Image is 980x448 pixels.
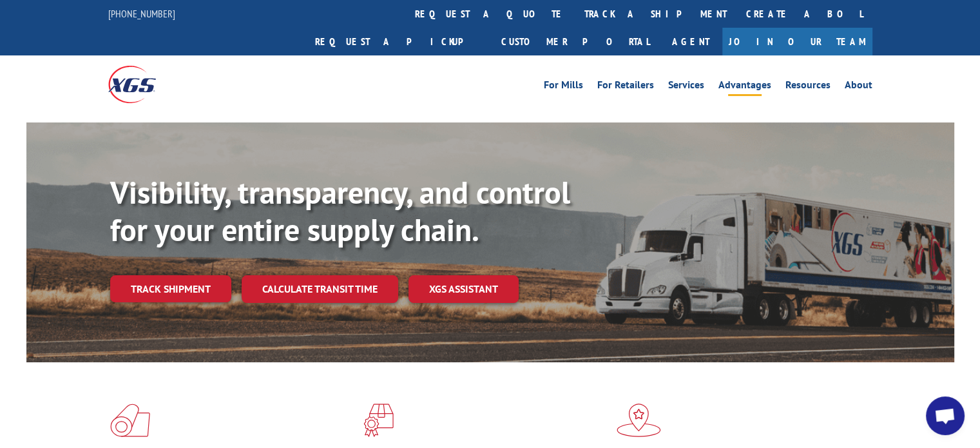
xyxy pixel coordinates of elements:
a: Calculate transit time [242,275,398,303]
img: xgs-icon-total-supply-chain-intelligence-red [110,404,150,437]
img: xgs-icon-flagship-distribution-model-red [617,404,661,437]
a: Resources [785,80,831,94]
a: Track shipment [110,275,231,302]
a: For Retailers [597,80,654,94]
a: Services [668,80,704,94]
a: For Mills [544,80,583,94]
a: Agent [659,28,722,55]
a: About [845,80,872,94]
a: Request a pickup [305,28,492,55]
b: Visibility, transparency, and control for your entire supply chain. [110,172,570,249]
a: Customer Portal [492,28,659,55]
a: Join Our Team [722,28,872,55]
a: XGS ASSISTANT [408,275,519,303]
img: xgs-icon-focused-on-flooring-red [363,404,394,437]
a: Advantages [718,80,771,94]
a: [PHONE_NUMBER] [108,7,175,20]
div: Open chat [926,396,965,435]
